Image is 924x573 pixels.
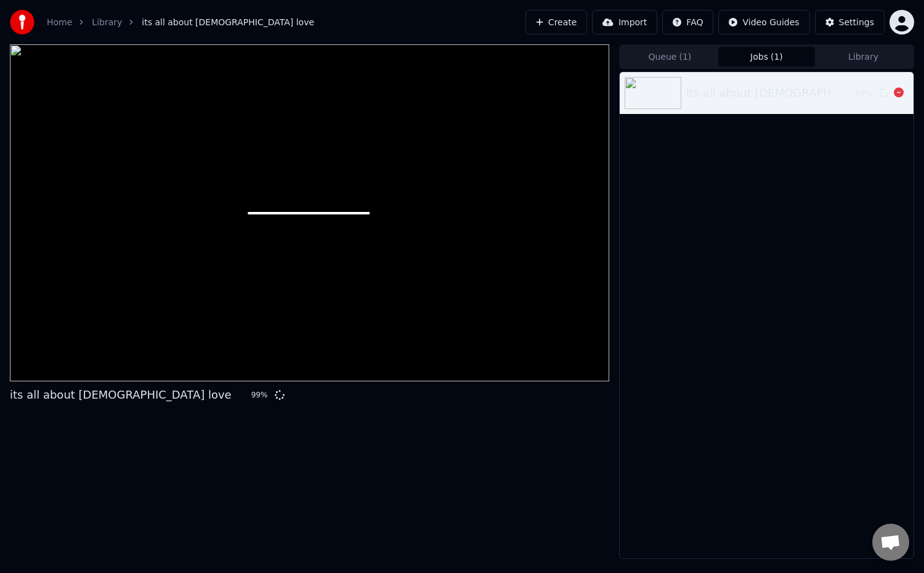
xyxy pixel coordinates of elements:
button: Jobs [718,47,815,67]
div: Settings [839,16,874,28]
span: ( 1 ) [679,51,691,63]
button: Queue [622,47,718,67]
a: Library [92,16,122,28]
button: Library [815,47,912,67]
span: ( 1 ) [771,51,783,63]
nav: breadcrumb [47,16,314,28]
div: 99 % [251,390,270,400]
button: Create [525,10,588,35]
div: its all about [DEMOGRAPHIC_DATA] love [10,386,232,404]
div: Open chat [872,524,909,561]
button: Import [592,10,657,35]
div: its all about [DEMOGRAPHIC_DATA] love [686,84,846,102]
span: its all about [DEMOGRAPHIC_DATA] love [142,16,314,28]
button: Video Guides [718,10,809,35]
img: youka [10,10,34,35]
a: Home [47,16,72,28]
button: Settings [815,10,885,35]
div: 99 % [856,88,874,98]
button: FAQ [662,10,713,35]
